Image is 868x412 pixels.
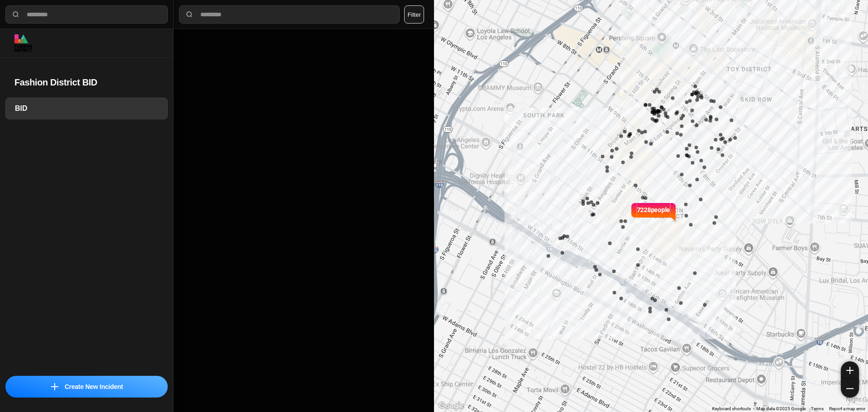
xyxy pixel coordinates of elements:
button: zoom-out [841,379,859,398]
a: BID [5,98,168,119]
img: notch [630,202,637,222]
img: Google [436,400,466,412]
a: Terms [811,406,824,411]
button: iconCreate New Incident [5,376,168,398]
img: icon [51,383,58,390]
img: logo [14,34,32,52]
a: Open this area in Google Maps (opens a new window) [436,400,466,412]
h2: Fashion District BID [14,76,159,89]
h3: BID [15,103,158,114]
img: zoom-in [846,367,854,374]
button: Keyboard shortcuts [712,406,751,412]
img: zoom-out [846,385,854,392]
p: 7228 people [637,205,670,225]
img: search [11,10,20,19]
a: Report a map error [829,406,865,411]
span: Map data ©2025 Google [756,406,806,411]
p: Create New Incident [65,382,123,391]
button: zoom-in [841,361,859,379]
img: search [185,10,194,19]
img: notch [670,202,677,222]
button: Filter [404,5,424,24]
